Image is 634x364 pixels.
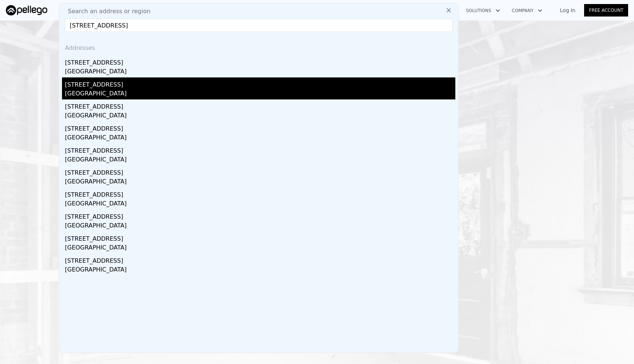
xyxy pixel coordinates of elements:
div: [STREET_ADDRESS] [65,232,455,243]
div: [STREET_ADDRESS] [65,254,455,265]
div: Addresses [62,38,455,55]
div: [STREET_ADDRESS] [65,77,455,89]
div: [GEOGRAPHIC_DATA] [65,177,455,188]
a: Log In [551,7,584,14]
div: [STREET_ADDRESS] [65,165,455,177]
div: [GEOGRAPHIC_DATA] [65,133,455,143]
div: [STREET_ADDRESS] [65,188,455,199]
div: [STREET_ADDRESS] [65,210,455,221]
div: [GEOGRAPHIC_DATA] [65,221,455,232]
button: Company [506,4,548,17]
button: Solutions [460,4,506,17]
div: [GEOGRAPHIC_DATA] [65,155,455,165]
a: Free Account [584,4,628,17]
input: Enter an address, city, region, neighborhood or zip code [65,19,452,32]
div: [GEOGRAPHIC_DATA] [65,265,455,276]
div: [STREET_ADDRESS] [65,121,455,133]
div: [STREET_ADDRESS] [65,55,455,67]
div: [GEOGRAPHIC_DATA] [65,111,455,121]
div: [STREET_ADDRESS] [65,99,455,111]
div: [GEOGRAPHIC_DATA] [65,67,455,77]
div: [GEOGRAPHIC_DATA] [65,89,455,99]
span: Search an address or region [62,7,150,16]
div: [STREET_ADDRESS] [65,143,455,155]
div: [GEOGRAPHIC_DATA] [65,199,455,210]
img: Pellego [6,5,47,15]
div: [GEOGRAPHIC_DATA] [65,243,455,254]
